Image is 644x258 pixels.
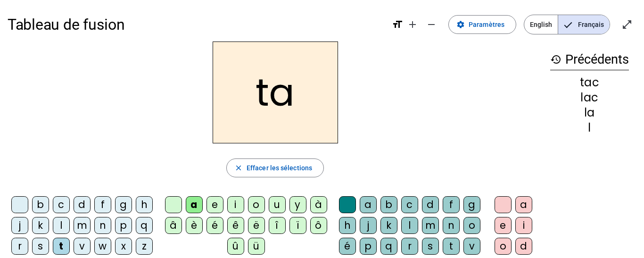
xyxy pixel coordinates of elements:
div: w [94,238,111,255]
div: i [515,217,532,234]
div: v [463,238,480,255]
div: f [94,196,111,213]
div: h [136,196,153,213]
span: English [524,15,558,34]
div: e [206,196,223,213]
div: ï [289,217,306,234]
div: p [115,217,132,234]
div: t [443,238,460,255]
div: à [310,196,327,213]
div: s [422,238,439,255]
div: q [380,238,397,255]
span: Paramètres [469,19,504,30]
div: x [115,238,132,255]
div: m [422,217,439,234]
div: e [495,217,512,234]
button: Paramètres [448,15,516,34]
span: Effacer les sélections [247,162,312,174]
div: b [32,196,49,213]
div: l [53,217,70,234]
div: j [11,217,28,234]
div: â [165,217,182,234]
div: h [339,217,356,234]
div: t [53,238,70,255]
div: è [186,217,203,234]
div: j [360,217,377,234]
div: o [248,196,265,213]
mat-icon: format_size [392,19,403,30]
div: g [463,196,480,213]
div: r [401,238,418,255]
div: o [495,238,512,255]
div: k [32,217,49,234]
div: a [515,196,532,213]
div: c [401,196,418,213]
mat-icon: history [550,54,561,65]
mat-icon: remove [426,19,437,30]
h3: Précédents [550,49,629,70]
mat-icon: add [407,19,418,30]
div: b [380,196,397,213]
button: Augmenter la taille de la police [403,15,422,34]
div: d [515,238,532,255]
div: c [53,196,70,213]
div: q [136,217,153,234]
div: î [269,217,286,234]
mat-icon: close [234,164,243,172]
div: é [206,217,223,234]
div: f [443,196,460,213]
mat-icon: open_in_full [621,19,633,30]
div: y [289,196,306,213]
div: z [136,238,153,255]
div: u [269,196,286,213]
button: Entrer en plein écran [618,15,636,34]
div: i [227,196,244,213]
div: d [422,196,439,213]
div: la [550,107,629,118]
div: tac [550,77,629,88]
div: n [94,217,111,234]
div: m [74,217,91,234]
div: o [463,217,480,234]
div: é [339,238,356,255]
h1: Tableau de fusion [8,9,384,40]
div: p [360,238,377,255]
div: v [74,238,91,255]
button: Effacer les sélections [226,158,324,177]
mat-button-toggle-group: Language selection [524,15,610,34]
div: d [74,196,91,213]
div: lac [550,92,629,103]
span: Français [558,15,610,34]
h2: ta [213,42,338,143]
div: a [186,196,203,213]
div: û [227,238,244,255]
div: a [360,196,377,213]
mat-icon: settings [456,20,465,29]
div: g [115,196,132,213]
div: k [380,217,397,234]
div: ê [227,217,244,234]
button: Diminuer la taille de la police [422,15,441,34]
div: ü [248,238,265,255]
div: n [443,217,460,234]
div: l [401,217,418,234]
div: l [550,122,629,133]
div: ë [248,217,265,234]
div: s [32,238,49,255]
div: ô [310,217,327,234]
div: r [11,238,28,255]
